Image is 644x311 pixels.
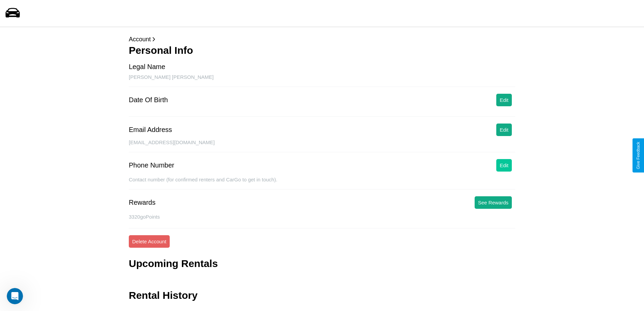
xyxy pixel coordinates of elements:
div: [EMAIL_ADDRESS][DOMAIN_NAME] [129,139,515,152]
button: See Rewards [475,196,512,209]
p: Account [129,34,515,45]
p: 3320 goPoints [129,212,515,221]
button: Edit [496,94,512,106]
div: Date Of Birth [129,96,168,104]
div: Legal Name [129,63,165,71]
div: Give Feedback [636,142,641,169]
div: Phone Number [129,161,174,169]
button: Edit [496,159,512,172]
iframe: Intercom live chat [7,288,23,304]
button: Delete Account [129,235,170,248]
div: Email Address [129,126,172,134]
h3: Personal Info [129,45,515,56]
div: Rewards [129,199,156,206]
div: Contact number (for confirmed renters and CarGo to get in touch). [129,177,515,190]
button: Edit [496,124,512,136]
h3: Upcoming Rentals [129,258,218,269]
h3: Rental History [129,290,197,301]
div: [PERSON_NAME] [PERSON_NAME] [129,74,515,87]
